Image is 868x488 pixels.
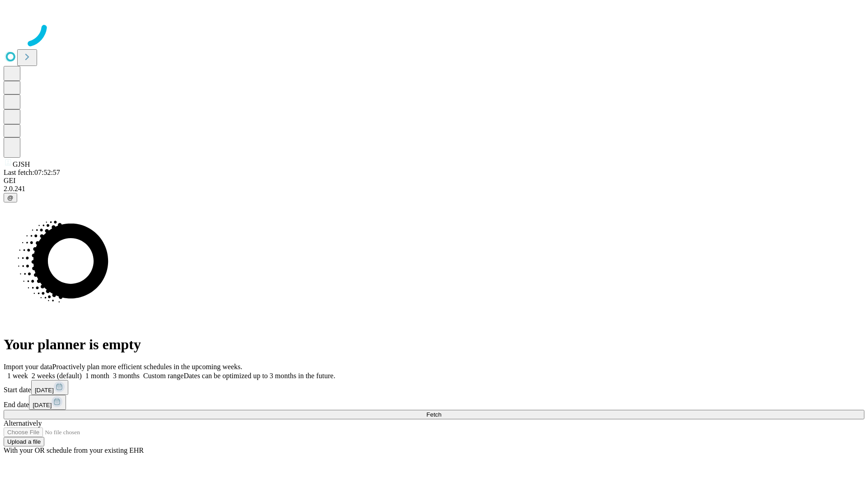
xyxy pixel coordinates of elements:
[13,160,30,168] span: GJSH
[4,437,44,446] button: Upload a file
[32,372,82,380] span: 2 weeks (default)
[113,372,140,380] span: 3 months
[4,395,864,410] div: End date
[35,387,54,394] span: [DATE]
[4,380,864,395] div: Start date
[33,402,52,408] span: [DATE]
[4,363,52,371] span: Import your data
[4,419,42,427] span: Alternatively
[184,372,335,380] span: Dates can be optimized up to 3 months in the future.
[31,380,68,395] button: [DATE]
[4,193,17,202] button: @
[143,372,184,380] span: Custom range
[29,395,66,410] button: [DATE]
[4,336,864,353] h1: Your planner is empty
[4,177,864,185] div: GEI
[7,194,14,201] span: @
[426,411,441,418] span: Fetch
[4,185,864,193] div: 2.0.241
[7,372,28,380] span: 1 week
[4,169,60,176] span: Last fetch: 07:52:57
[4,410,864,419] button: Fetch
[4,446,144,454] span: With your OR schedule from your existing EHR
[85,372,109,380] span: 1 month
[52,363,242,371] span: Proactively plan more efficient schedules in the upcoming weeks.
